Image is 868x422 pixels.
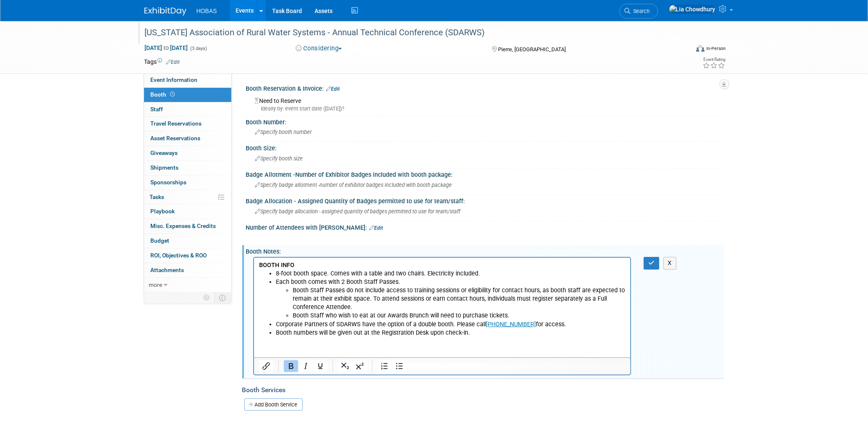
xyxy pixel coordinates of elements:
[151,149,178,156] span: Giveaways
[142,25,677,40] div: [US_STATE] Association of Rural Water Systems - Annual Technical Conference (SDARWS)
[144,117,231,131] a: Travel Reservations
[244,398,303,411] a: Add Booth Service
[242,385,724,395] div: Booth Services
[197,8,217,14] span: HOBAS
[151,120,202,127] span: Travel Reservations
[151,135,201,142] span: Asset Reservations
[246,168,724,179] div: Badge Allotment -Number of Exhibitor Badges included with booth package:
[144,44,189,52] span: [DATE] [DATE]
[144,219,231,233] a: Misc. Expenses & Credits
[144,263,231,278] a: Attachments
[338,360,352,372] button: Subscript
[169,91,177,97] span: Booth not reserved yet
[283,360,298,372] button: Bold
[352,360,367,372] button: Superscript
[669,5,716,14] img: Lia Chowdhury
[619,4,658,18] a: Search
[255,105,718,113] div: Ideally by: event start date ([DATE])?
[144,176,231,190] a: Sponsorships
[498,46,566,52] span: Pierre, [GEOGRAPHIC_DATA]
[377,360,391,372] button: Numbered list
[255,208,461,215] span: Specify badge allocation - assigned quantity of badges permitted to use for team/staff
[246,142,724,152] div: Booth Size:
[144,234,231,248] a: Budget
[696,45,705,52] img: Format-Inperson.png
[392,360,406,372] button: Bullet list
[252,94,718,113] div: Need to Reserve
[151,267,184,273] span: Attachments
[151,164,179,171] span: Shipments
[151,91,177,98] span: Booth
[144,161,231,175] a: Shipments
[703,58,725,62] div: Event Rating
[255,155,303,162] span: Specify booth size
[259,360,273,372] button: Insert/edit link
[326,86,340,92] a: Edit
[150,194,165,200] span: Tasks
[144,7,186,16] img: ExhibitDay
[144,73,231,87] a: Event Information
[151,252,207,259] span: ROI, Objectives & ROO
[298,360,312,372] button: Italic
[144,58,180,66] td: Tags
[663,257,677,269] button: X
[255,182,452,188] span: Specify badge allotment -number of exhibitor badges included with booth package
[190,46,207,51] span: (3 days)
[151,208,175,215] span: Playbook
[151,106,163,113] span: Staff
[144,278,231,292] a: more
[151,237,170,244] span: Budget
[214,292,231,303] td: Toggle Event Tabs
[254,258,631,357] iframe: Rich Text Area
[255,129,312,135] span: Specify booth number
[144,190,231,204] a: Tasks
[246,195,724,205] div: Badge Allocation - Assigned Quantity of Badges permitted to use for team/staff:
[151,223,216,229] span: Misc. Expenses & Credits
[370,225,383,231] a: Edit
[200,292,215,303] td: Personalize Event Tab Strip
[246,245,724,256] div: Booth Notes:
[144,131,231,146] a: Asset Reservations
[151,76,198,83] span: Event Information
[144,204,231,219] a: Playbook
[313,360,327,372] button: Underline
[149,281,163,288] span: more
[166,59,180,65] a: Edit
[144,102,231,117] a: Staff
[246,82,724,93] div: Booth Reservation & Invoice:
[293,44,345,53] button: Considering
[144,88,231,102] a: Booth
[163,45,170,51] span: to
[151,179,187,186] span: Sponsorships
[706,45,726,52] div: In-Person
[144,249,231,263] a: ROI, Objectives & ROO
[631,8,650,14] span: Search
[246,116,724,126] div: Booth Number:
[144,146,231,160] a: Giveaways
[640,44,726,56] div: Event Format
[246,221,724,232] div: Number of Attendees with [PERSON_NAME]:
